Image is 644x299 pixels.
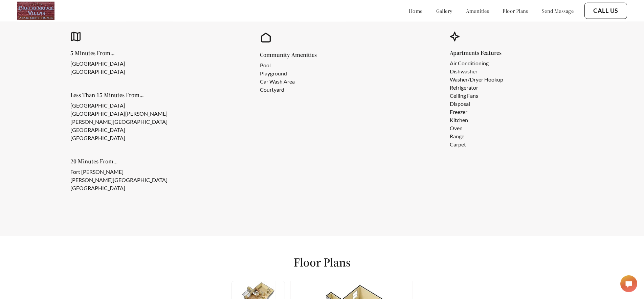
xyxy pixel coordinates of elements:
[450,50,514,56] h5: Apartments Features
[542,7,574,14] a: send message
[70,68,125,76] li: [GEOGRAPHIC_DATA]
[450,84,503,92] li: Refrigerator
[450,59,503,67] li: Air Conditioning
[593,7,618,15] a: Call Us
[409,7,423,14] a: home
[70,101,168,110] li: [GEOGRAPHIC_DATA]
[436,7,452,14] a: gallery
[17,2,54,20] img: logo.png
[294,255,351,270] h1: Floor Plans
[70,110,168,118] li: [GEOGRAPHIC_DATA][PERSON_NAME]
[260,86,306,94] li: Courtyard
[70,168,168,176] li: Fort [PERSON_NAME]
[450,132,503,140] li: Range
[260,52,317,58] h5: Community Amenities
[70,126,168,134] li: [GEOGRAPHIC_DATA]
[70,134,168,142] li: [GEOGRAPHIC_DATA]
[450,116,503,124] li: Kitchen
[466,7,489,14] a: amenities
[450,140,503,148] li: Carpet
[503,7,528,14] a: floor plans
[450,67,503,75] li: Dishwasher
[70,176,168,184] li: [PERSON_NAME][GEOGRAPHIC_DATA]
[260,77,306,86] li: Car Wash Area
[584,3,627,19] button: Call Us
[70,118,168,126] li: [PERSON_NAME][GEOGRAPHIC_DATA]
[450,108,503,116] li: Freezer
[450,92,503,100] li: Ceiling Fans
[70,158,178,164] h5: 20 Minutes From...
[70,184,168,192] li: [GEOGRAPHIC_DATA]
[70,92,178,98] h5: Less Than 15 Minutes From...
[260,69,306,77] li: Playground
[70,50,136,56] h5: 5 Minutes From...
[260,61,306,69] li: Pool
[450,75,503,84] li: Washer/Dryer Hookup
[70,60,125,68] li: [GEOGRAPHIC_DATA]
[450,100,503,108] li: Disposal
[450,124,503,132] li: Oven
